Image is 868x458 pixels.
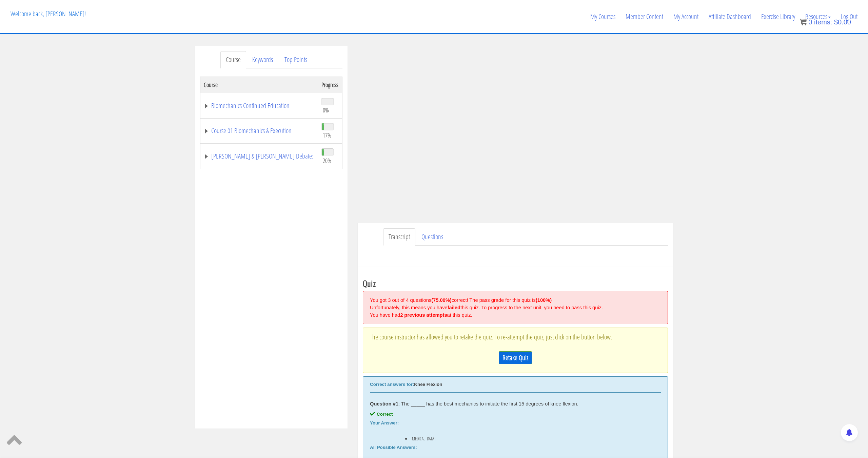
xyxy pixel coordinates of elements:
th: Course [200,77,318,93]
p: Welcome back, [PERSON_NAME]! [5,0,91,27]
a: Biomechanics Continued Education [204,102,315,109]
div: Correct [370,412,661,417]
a: Exercise Library [756,0,800,33]
span: 0% [323,106,329,114]
b: Correct answers for: [370,382,414,387]
div: : The _____ has the best mechanics to initiate the first 15 degrees of knee flexion. [370,401,661,407]
a: Transcript [383,228,415,246]
a: Resources [800,0,836,33]
span: 0 [808,18,812,26]
th: Progress [318,77,342,93]
div: Unfortunately, this means you have this quiz. To progress to the next unit, you need to pass this... [370,304,657,311]
a: Affiliate Dashboard [704,0,756,33]
strong: (100%) [536,297,552,303]
span: 20% [323,157,331,164]
div: You got 3 out of 4 questions correct! The pass grade for this quiz is [370,296,657,304]
p: The course instructor has allowed you to retake the quiz. To re-attempt the quiz, just click on t... [370,333,661,341]
a: Top Points [279,51,313,68]
strong: failed [448,305,460,310]
a: 0 items: $0.00 [800,18,851,26]
strong: (75.00%) [431,297,451,303]
b: All Possible Answers: [370,445,417,450]
a: Questions [416,228,449,246]
div: Knee Flexion [370,382,661,387]
a: Retake Quiz [499,351,532,364]
bdi: 0.00 [834,18,851,26]
b: Your Answer: [370,420,399,425]
span: 17% [323,131,331,139]
div: You have had at this quiz. [370,311,657,319]
a: Course [220,51,246,68]
h3: Quiz [363,279,668,288]
strong: Question #1 [370,401,398,407]
a: My Courses [585,0,620,33]
a: My Account [668,0,704,33]
a: [PERSON_NAME] & [PERSON_NAME] Debate: [204,153,315,160]
a: Keywords [247,51,278,68]
a: Log Out [836,0,863,33]
img: icon11.png [800,19,807,25]
a: Member Content [620,0,668,33]
a: Course 01 Biomechanics & Execution [204,127,315,134]
strong: 2 previous attempts [400,312,447,318]
span: $ [834,18,838,26]
li: [MEDICAL_DATA] [411,436,647,441]
span: items: [814,18,832,26]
